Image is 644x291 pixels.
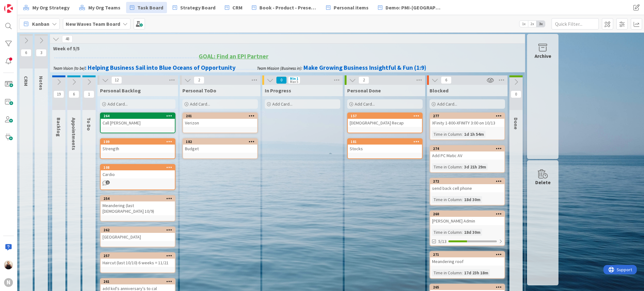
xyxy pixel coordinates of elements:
span: 3 [36,49,47,57]
span: Personal Backlog [100,87,141,94]
div: Cardio [101,170,175,178]
span: Personal items [334,4,369,11]
a: Book - Product - Presentation [248,2,320,13]
div: Haircut (last 10/10) 6 weeks = 11/21 [101,259,175,267]
em: Team Vision (to be) [53,66,85,71]
div: Budget [183,145,257,153]
div: 272send back cell phone [430,178,504,192]
span: My Org Strategy [32,4,69,11]
a: Personal items [322,2,372,13]
span: Backlog [56,118,62,137]
div: 261 [103,279,175,284]
span: Kanban [32,20,49,28]
div: 182 [186,140,257,144]
div: 254Meandering (last [DEMOGRAPHIC_DATA] 10/9) [101,196,175,215]
span: Appointments [71,118,77,150]
div: Time in Column [432,163,462,170]
img: Visit kanbanzone.com [4,4,13,13]
div: 108 [103,165,175,170]
a: Strategy Board [169,2,219,13]
b: New Waves Team Board [66,21,120,27]
div: 254 [101,196,175,201]
div: 181 [348,139,422,145]
span: 19 [53,91,64,98]
span: ................. [236,64,257,71]
span: Add Card... [108,101,128,107]
div: 277 [433,114,504,118]
div: 182 [183,139,257,145]
div: 260 [433,212,504,216]
div: 201 [183,113,257,119]
span: Strategy Board [180,4,215,11]
span: 0 [511,91,521,98]
span: : [462,229,463,236]
div: 274 [433,146,504,151]
div: 264Call [PERSON_NAME] [101,113,175,127]
span: Task Board [137,4,163,11]
div: 1d 1h 54m [463,131,486,138]
div: 262 [101,227,175,233]
div: Meandering (last [DEMOGRAPHIC_DATA] 10/9) [101,201,175,215]
span: To Do [86,118,92,131]
div: 109 [103,140,175,144]
div: 274Add PC Matic AV [430,146,504,160]
span: 2x [528,21,536,27]
div: [PERSON_NAME] Admin [430,217,504,225]
div: 271 [430,252,504,257]
img: MB [4,261,13,269]
div: Time in Column [432,229,462,236]
div: 272 [430,178,504,184]
span: 5/13 [438,238,447,245]
div: 261 [101,279,175,284]
div: 257Haircut (last 10/10) 6 weeks = 11/21 [101,253,175,267]
div: 262[GEOGRAPHIC_DATA] [101,227,175,241]
span: In Progress [265,87,291,94]
span: 48 [62,35,73,43]
span: 1 [84,91,94,98]
div: [GEOGRAPHIC_DATA] [101,233,175,241]
div: Add PC Matic AV [430,151,504,160]
span: Personal ToDo [182,87,216,94]
span: Blocked [430,87,448,94]
div: Stocks [348,145,422,153]
span: 6 [21,49,31,57]
span: 2 [358,76,369,84]
span: Add Card... [190,101,210,107]
div: 157[DEMOGRAPHIC_DATA] Recap [348,113,422,127]
div: 108Cardio [101,165,175,178]
div: 271 [433,252,504,257]
strong: : [85,64,86,71]
div: 260[PERSON_NAME] Admin [430,211,504,225]
span: : [462,269,463,276]
div: 277 [430,113,504,119]
div: 18d 30m [463,229,482,236]
span: Book - Product - Presentation [259,4,317,11]
a: CRM [221,2,246,13]
span: Done [513,118,519,129]
div: 260 [430,211,504,217]
div: 201 [186,114,257,118]
div: 181Stocks [348,139,422,153]
div: 18d 30m [463,196,482,203]
span: 6 [69,91,79,98]
div: Time in Column [432,131,462,138]
div: 109 [101,139,175,145]
div: XFinity 1-800-XFINITY 3:00 on 10/13 [430,119,504,127]
div: Meandering roof [430,257,504,266]
span: : [462,131,463,138]
div: 3d 21h 29m [463,163,488,170]
span: Demo: PMI-[GEOGRAPHIC_DATA] [386,4,443,11]
span: 1 [106,180,110,184]
span: 1x [519,21,528,27]
div: 157 [351,114,422,118]
a: Task Board [126,2,167,13]
span: Add Card... [437,101,457,107]
div: Time in Column [432,269,462,276]
span: Personal Done [347,87,381,94]
div: 265 [430,284,504,290]
span: 3x [536,21,545,27]
div: Call [PERSON_NAME] [101,119,175,127]
div: 277XFinity 1-800-XFINITY 3:00 on 10/13 [430,113,504,127]
span: 6 [441,76,452,84]
div: 262 [103,228,175,232]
